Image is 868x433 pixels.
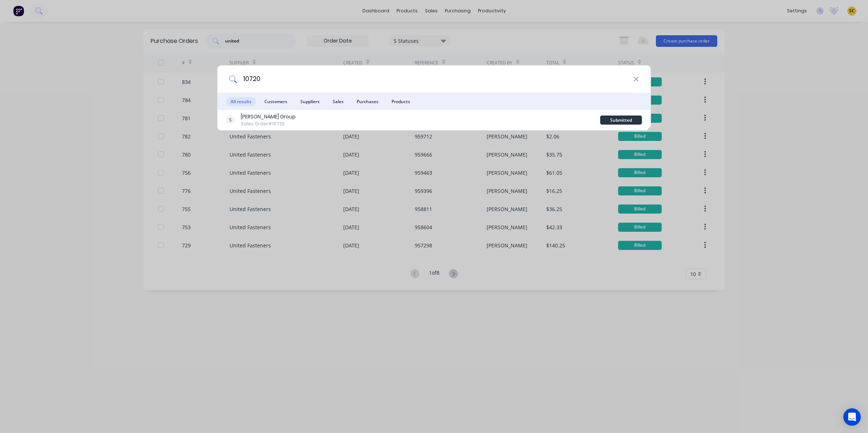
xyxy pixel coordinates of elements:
[600,116,642,125] div: Submitted
[843,408,861,426] div: Open Intercom Messenger
[241,121,296,127] div: Sales Order #10720
[237,65,633,93] input: Start typing a customer or supplier name to create a new order...
[296,97,324,106] span: Suppliers
[241,113,296,121] div: [PERSON_NAME] Group
[352,97,383,106] span: Purchases
[260,97,292,106] span: Customers
[226,97,256,106] span: All results
[387,97,414,106] span: Products
[328,97,348,106] span: Sales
